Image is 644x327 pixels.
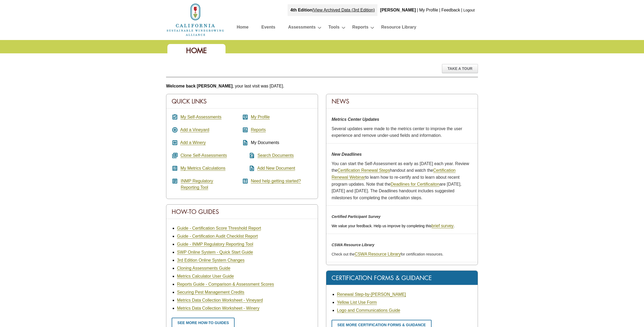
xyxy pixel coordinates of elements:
[461,4,463,16] div: |
[442,64,478,73] div: Take A Tour
[172,152,178,159] i: queue
[332,224,454,228] span: We value your feedback. Help us improve by completing this .
[177,282,274,287] a: Reports Guide - Comparison & Assessment Scores
[337,300,377,305] a: Yellow List Use Form
[186,46,207,55] span: Home
[257,166,295,171] a: Add New Document
[251,140,279,145] span: My Documents
[237,23,248,33] a: Home
[251,127,266,132] a: Reports
[332,168,456,180] a: Certification Renewal Webinar
[181,179,213,190] a: INMP RegulatoryReporting Tool
[177,274,234,279] a: Metrics Calculator User Guide
[172,127,178,133] i: add_circle
[177,266,230,271] a: Cloning Assessments Guide
[177,258,244,263] a: 3rd Edition Online System Changes
[166,94,318,109] div: Quick Links
[326,271,478,285] div: Certification Forms & Guidance
[166,83,478,90] p: , your last visit was [DATE].
[177,226,261,231] a: Guide - Certification Score Threshold Report
[172,139,178,146] i: add_box
[332,243,375,247] em: CSWA Resource Library
[177,234,258,239] a: Guide - Certification Audit Checklist Report
[326,94,478,109] div: News
[391,182,439,187] a: Deadlines for Certificaiton
[332,214,381,219] em: Certified Participant Survey
[177,250,253,255] a: SWP Online System - Quick Start Guide
[242,139,248,146] i: description
[380,8,416,12] b: [PERSON_NAME]
[242,152,255,159] i: find_in_page
[337,168,390,173] a: Certification Renewal Steps
[352,23,368,33] a: Reports
[166,84,233,88] b: Welcome back [PERSON_NAME]
[251,115,270,119] a: My Profile
[290,8,312,12] strong: 4th Edition
[355,252,401,257] a: CSWA Resource Library
[416,4,418,16] div: |
[381,23,416,33] a: Resource Library
[328,23,339,33] a: Tools
[172,178,178,184] i: article
[166,17,225,22] a: Home
[180,127,209,132] a: Add a Vineyard
[177,298,263,303] a: Metrics Data Collection Worksheet - Vineyard
[180,153,227,158] a: Clone Self-Assessments
[337,292,406,297] a: Renewal Step-by-[PERSON_NAME]
[332,126,462,138] span: Several updates were made to the metrics center to improve the user experience and remove under-u...
[313,8,375,12] a: View Archived Data (3rd Edition)
[439,4,441,16] div: |
[419,8,438,12] a: My Profile
[332,117,379,122] strong: Metrics Center Updates
[172,165,178,172] i: calculate
[288,23,316,33] a: Assessments
[261,23,275,33] a: Events
[242,178,248,184] i: help_center
[180,115,222,119] a: My Self-Assessments
[332,152,362,157] strong: New Deadlines
[242,127,248,133] i: assessment
[257,153,294,158] a: Search Documents
[288,4,377,16] div: |
[337,308,400,313] a: Logo and Communications Guide
[242,165,255,172] i: note_add
[177,242,253,247] a: Guide - INMP Regulatory Reporting Tool
[251,179,301,184] a: Need help getting started?
[177,290,244,295] a: Securing Pest Management Credits
[463,8,475,12] a: Logout
[441,8,460,12] a: Feedback
[172,114,178,120] i: assignment_turned_in
[432,224,454,228] a: brief survey
[180,140,206,145] a: Add a Winery
[180,166,226,171] a: My Metrics Calculations
[177,306,259,311] a: Metrics Data Collection Worksheet - Winery
[242,114,248,120] i: account_box
[332,160,472,201] p: You can start the Self-Assessment as early as [DATE] each year. Review the handout and watch the ...
[332,252,443,256] span: Check out the for certification resources.
[166,3,225,37] img: logo_cswa2x.png
[166,205,318,219] div: How-To Guides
